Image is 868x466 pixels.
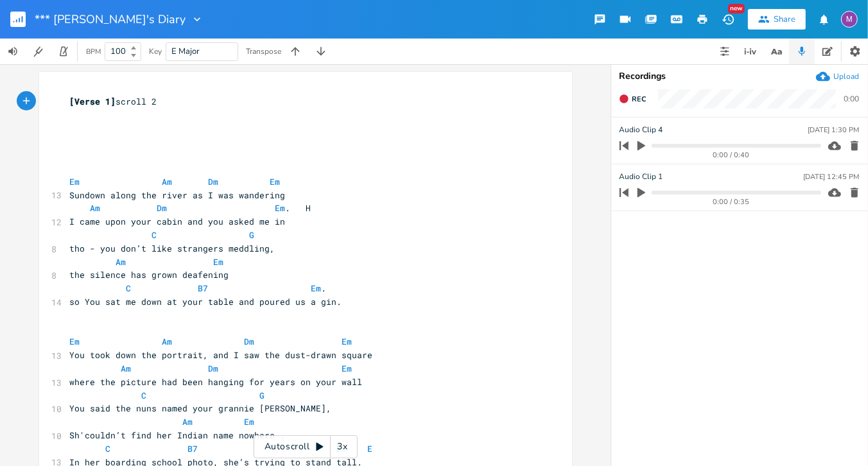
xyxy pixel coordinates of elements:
span: Am [91,202,101,214]
span: Audio Clip 1 [619,171,663,183]
span: B7 [198,282,209,294]
span: Am [183,416,193,427]
span: Dm [157,202,168,214]
div: Transpose [246,47,281,55]
span: G [260,390,265,401]
span: You said the nuns named your grannie [PERSON_NAME], [70,402,332,414]
span: Dm [209,176,219,187]
span: You took down the portrait, and I saw the dust-drawn square [70,349,373,361]
div: BPM [86,48,101,55]
span: Em [311,282,322,294]
div: Upload [833,71,859,82]
span: I came upon your cabin and you asked me in [70,216,286,227]
button: M [841,4,858,34]
span: C [126,282,132,294]
span: Audio Clip 4 [619,124,663,136]
span: C [106,443,111,454]
span: Em [70,176,80,187]
span: Em [70,336,80,347]
span: Sh'couldn’t find her Indian name nowhere . [70,429,286,441]
span: Em [270,176,281,187]
div: 3x [331,435,354,458]
span: Am [162,176,173,187]
span: E Major [171,46,200,57]
div: New [728,4,745,13]
button: New [715,8,741,31]
span: C [142,390,147,401]
span: C [152,229,157,241]
span: Am [162,336,173,347]
span: Em [275,202,286,214]
span: Rec [632,94,646,104]
span: Am [121,363,132,374]
span: Dm [209,363,219,374]
div: Autoscroll [254,435,358,458]
div: Key [149,47,162,55]
span: the silence has grown deafening [70,269,229,280]
div: [DATE] 1:30 PM [808,126,859,134]
span: *** [PERSON_NAME]'s Diary [35,13,186,25]
span: so You sat me down at your table and poured us a gin. [70,296,342,307]
div: 0:00 [844,95,859,103]
button: Rec [614,89,651,109]
span: tho - you don’t like strangers meddling, [70,243,275,254]
div: melindameshad [841,11,858,28]
span: Em [342,363,352,374]
span: [Verse 1] [70,96,116,107]
span: B7 [188,443,198,454]
div: Share [774,13,795,25]
span: . H [70,202,311,214]
span: Am [116,256,126,268]
span: G [250,229,255,241]
span: Em [214,256,224,268]
span: Sundown along the river as I was wandering [70,189,286,201]
button: Upload [816,69,859,83]
div: [DATE] 12:45 PM [803,173,859,180]
span: scroll 2 [70,96,157,107]
span: Em [245,416,255,427]
div: 0:00 / 0:35 [641,198,821,205]
span: Em [342,336,352,347]
button: Share [748,9,806,30]
span: where the picture had been hanging for years on your wall [70,376,363,388]
span: . [70,282,327,294]
span: Dm [245,336,255,347]
div: 0:00 / 0:40 [641,151,821,159]
span: E [368,443,373,454]
div: Recordings [619,72,860,81]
